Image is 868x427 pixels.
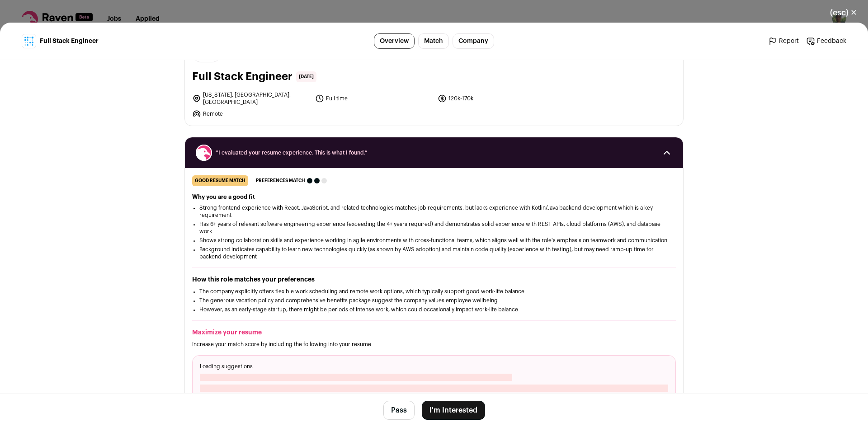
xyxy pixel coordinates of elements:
[192,328,676,337] h2: Maximize your resume
[819,3,868,23] button: Close modal
[768,37,799,46] a: Report
[192,355,676,410] div: Loading suggestions
[256,176,305,185] span: Preferences match
[192,193,676,201] h2: Why you are a good fit
[199,204,669,219] li: Strong frontend experience with React, JavaScript, and related technologies matches job requireme...
[192,275,676,284] h2: How this role matches your preferences
[199,237,669,244] li: Shows strong collaboration skills and experience working in agile environments with cross-functio...
[383,401,415,420] button: Pass
[22,34,36,48] img: b0d17aea2038de758934995fd1be12ae2cc401ec78f06bd56dba08c6c42461de.jpg
[199,246,669,260] li: Background indicates capability to learn new technologies quickly (as shown by AWS adoption) and ...
[315,91,433,106] li: Full time
[192,109,310,118] li: Remote
[199,306,669,313] li: However, as an early-stage startup, there might be periods of intense work, which could occasiona...
[374,33,415,49] a: Overview
[806,37,846,46] a: Feedback
[192,70,292,84] h1: Full Stack Engineer
[453,33,494,49] a: Company
[422,401,485,420] button: I'm Interested
[199,288,669,295] li: The company explicitly offers flexible work scheduling and remote work options, which typically s...
[192,175,248,186] div: good resume match
[199,297,669,304] li: The generous vacation policy and comprehensive benefits package suggest the company values employ...
[192,341,676,348] p: Increase your match score by including the following into your resume
[40,37,99,46] span: Full Stack Engineer
[296,71,316,82] span: [DATE]
[192,91,310,106] li: [US_STATE], [GEOGRAPHIC_DATA], [GEOGRAPHIC_DATA]
[199,221,669,235] li: Has 6+ years of relevant software engineering experience (exceeding the 4+ years required) and de...
[418,33,449,49] a: Match
[438,91,555,106] li: 120k-170k
[216,149,652,156] span: “I evaluated your resume experience. This is what I found.”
